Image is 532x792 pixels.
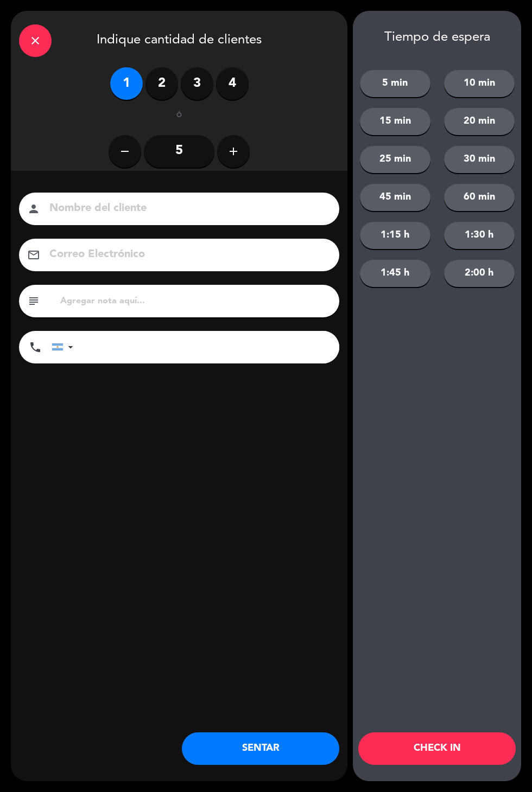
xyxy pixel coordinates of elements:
[360,222,430,249] button: 1:15 h
[216,67,249,100] label: 4
[444,70,515,97] button: 10 min
[217,135,250,168] button: add
[29,341,42,354] i: phone
[444,108,515,135] button: 20 min
[27,248,40,261] i: email
[444,146,515,173] button: 30 min
[48,199,325,218] input: Nombre del cliente
[360,184,430,211] button: 45 min
[360,70,430,97] button: 5 min
[109,135,141,168] button: remove
[444,222,515,249] button: 1:30 h
[27,295,40,308] i: subject
[182,732,339,765] button: SENTAR
[358,732,516,765] button: CHECK IN
[162,111,197,122] div: ó
[52,331,77,363] div: Argentina: +54
[118,145,131,158] i: remove
[444,260,515,287] button: 2:00 h
[227,145,240,158] i: add
[360,108,430,135] button: 15 min
[27,202,40,215] i: person
[11,11,347,67] div: Indique cantidad de clientes
[181,67,213,100] label: 3
[29,34,42,47] i: close
[360,146,430,173] button: 25 min
[48,245,325,264] input: Correo Electrónico
[59,293,331,309] input: Agregar nota aquí...
[353,30,521,46] div: Tiempo de espera
[145,67,178,100] label: 2
[360,260,430,287] button: 1:45 h
[444,184,515,211] button: 60 min
[110,67,143,100] label: 1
